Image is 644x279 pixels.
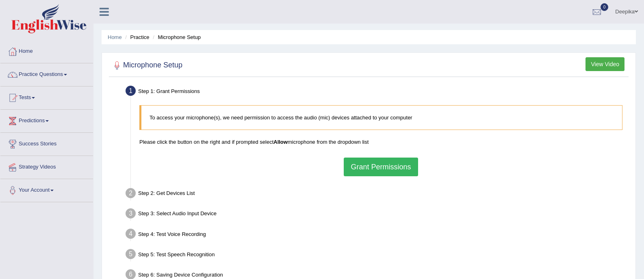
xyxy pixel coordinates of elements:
[273,139,288,145] b: Allow
[122,186,632,203] div: Step 2: Get Devices List
[0,133,93,153] a: Success Stories
[139,138,622,146] p: Please click the button on the right and if prompted select microphone from the dropdown list
[123,33,149,41] li: Practice
[122,83,632,101] div: Step 1: Grant Permissions
[0,156,93,176] a: Strategy Videos
[601,3,609,11] span: 0
[585,57,624,71] button: View Video
[0,179,93,199] a: Your Account
[122,206,632,224] div: Step 3: Select Audio Input Device
[111,59,182,71] h2: Microphone Setup
[108,34,122,40] a: Home
[0,63,93,84] a: Practice Questions
[344,158,418,176] button: Grant Permissions
[122,247,632,264] div: Step 5: Test Speech Recognition
[150,114,614,121] p: To access your microphone(s), we need permission to access the audio (mic) devices attached to yo...
[0,87,93,107] a: Tests
[0,40,93,61] a: Home
[151,33,201,41] li: Microphone Setup
[0,110,93,130] a: Predictions
[122,226,632,244] div: Step 4: Test Voice Recording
